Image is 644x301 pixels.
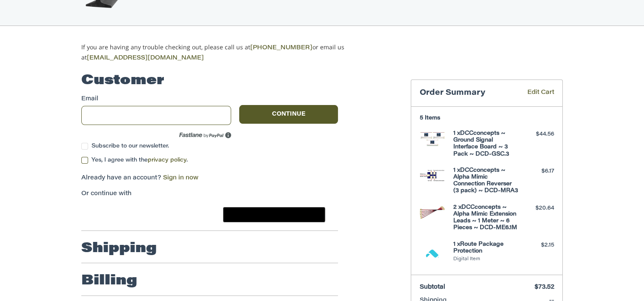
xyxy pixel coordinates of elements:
[420,88,515,98] h3: Order Summary
[521,241,554,250] div: $2.15
[239,105,338,124] button: Continue
[453,256,518,263] li: Digital Item
[515,88,554,98] a: Edit Cart
[521,130,554,139] div: $44.56
[250,45,312,51] a: [PHONE_NUMBER]
[81,190,338,199] p: Or continue with
[92,143,169,149] span: Subscribe to our newsletter.
[453,204,518,232] h4: 2 x DCCconcepts ~ Alpha Mimic Extension Leads ~ 1 Meter ~ 6 Pieces ~ DCD-ME6.1M
[81,240,157,257] h2: Shipping
[453,130,518,158] h4: 1 x DCCconcepts ~ Ground Signal Interface Board ~ 3 Pack ~ DCD-GSC.3
[535,284,554,290] span: $73.52
[81,43,371,63] p: If you are having any trouble checking out, please call us at or email us at
[521,167,554,176] div: $6.17
[79,207,143,222] iframe: PayPal-paypal
[87,55,204,61] a: [EMAIL_ADDRESS][DOMAIN_NAME]
[148,157,186,163] a: privacy policy
[223,207,325,222] button: Google Pay
[453,241,518,255] h4: 1 x Route Package Protection
[81,72,164,89] h2: Customer
[420,115,554,122] h3: 5 Items
[151,207,215,222] iframe: PayPal-paylater
[521,204,554,213] div: $20.64
[81,95,231,104] label: Email
[81,174,338,183] p: Already have an account?
[163,175,198,181] a: Sign in now
[81,273,137,290] h2: Billing
[92,157,188,163] span: Yes, I agree with the .
[453,167,518,195] h4: 1 x DCCconcepts ~ Alpha Mimic Connection Reverser (3 pack) ~ DCD-MRA3
[420,284,445,290] span: Subtotal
